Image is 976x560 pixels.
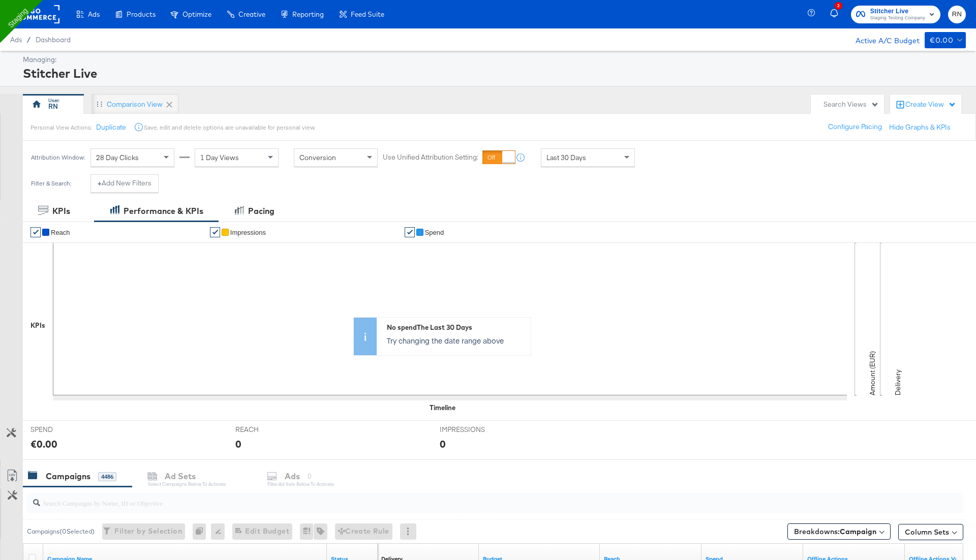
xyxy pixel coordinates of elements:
div: 0 [440,437,446,451]
span: RN [952,9,962,20]
span: Creative [238,10,265,18]
div: Comparison View [107,100,163,109]
span: Stitcher Live [870,6,925,17]
span: Last 30 Days [546,153,586,162]
div: Performance & KPIs [124,205,203,217]
span: SPEND [30,425,107,434]
label: Use Unified Attribution Setting: [383,153,478,163]
button: RN [948,6,966,23]
div: Save, edit and delete options are unavailable for personal view. [144,123,315,132]
a: ✔ [405,227,415,237]
b: Campaign [840,527,876,536]
div: Search Views [823,100,879,109]
div: €0.00 [30,437,57,451]
span: 1 Day Views [200,153,239,162]
div: Pacing [248,205,274,217]
div: Attribution Window: [30,154,85,161]
span: Optimize [182,10,211,18]
div: RN [48,102,58,111]
span: Conversion [299,153,336,162]
div: Stitcher Live [23,65,963,82]
div: Campaigns ( 0 Selected) [27,527,95,536]
p: Try changing the date range above [387,335,526,346]
button: Stitcher LiveStaging Testing Company [851,6,940,23]
a: ✔ [30,227,41,237]
div: 0 [193,523,211,540]
strong: + [98,178,102,188]
button: €0.00 [925,32,966,48]
div: Filter & Search: [30,180,72,187]
div: Managing: [23,55,963,65]
div: Campaigns [46,471,90,482]
a: Dashboard [36,36,71,44]
span: REACH [235,425,312,434]
span: Feed Suite [351,10,384,18]
div: 2 [835,2,842,10]
span: / [22,36,36,44]
span: Ads [10,36,22,44]
span: Breakdowns: [794,526,876,537]
span: Reporting [292,10,324,18]
div: Create View [905,100,956,110]
button: Hide Graphs & KPIs [889,122,951,132]
div: Active A/C Budget [845,32,920,47]
span: Products [127,10,156,18]
div: €0.00 [930,34,953,47]
div: Drag to reorder tab [97,101,102,107]
div: Personal View Actions: [30,123,92,132]
div: KPIs [52,205,70,217]
span: Impressions [230,229,266,236]
button: Breakdowns:Campaign [787,523,891,540]
span: Spend [425,229,444,236]
div: 0 [235,437,241,451]
button: Column Sets [898,524,963,540]
input: Search Campaigns by Name, ID or Objective [40,489,877,509]
button: +Add New Filters [90,174,159,193]
button: 2 [829,5,846,24]
span: IMPRESSIONS [440,425,516,434]
span: 28 Day Clicks [96,153,139,162]
button: Duplicate [96,122,126,132]
button: Configure Pacing [821,118,889,136]
span: Reach [51,229,70,236]
div: 4486 [98,472,116,481]
span: Ads [88,10,100,18]
div: No spend The Last 30 Days [387,323,526,332]
a: ✔ [210,227,220,237]
span: Staging Testing Company [870,14,925,22]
